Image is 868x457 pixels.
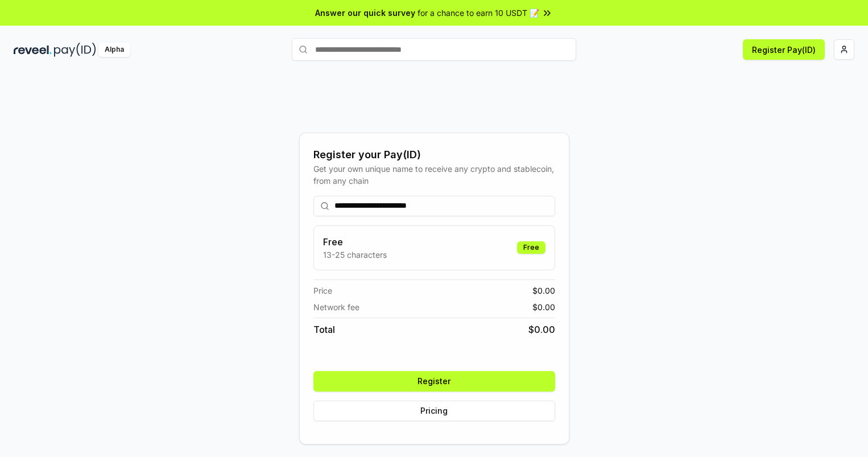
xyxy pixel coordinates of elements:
[532,301,555,313] span: $ 0.00
[54,43,96,57] img: pay_id
[323,235,387,249] h3: Free
[323,249,387,261] p: 13-25 characters
[313,301,359,313] span: Network fee
[743,39,825,60] button: Register Pay(ID)
[315,7,415,19] span: Answer our quick survey
[313,163,555,187] div: Get your own unique name to receive any crypto and stablecoin, from any chain
[528,323,555,336] span: $ 0.00
[98,43,130,57] div: Alpha
[14,43,52,57] img: reveel_dark
[418,7,539,19] span: for a chance to earn 10 USDT 📝
[532,285,555,297] span: $ 0.00
[313,371,555,392] button: Register
[313,323,335,336] span: Total
[517,241,545,254] div: Free
[313,285,332,297] span: Price
[313,147,555,163] div: Register your Pay(ID)
[313,401,555,421] button: Pricing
